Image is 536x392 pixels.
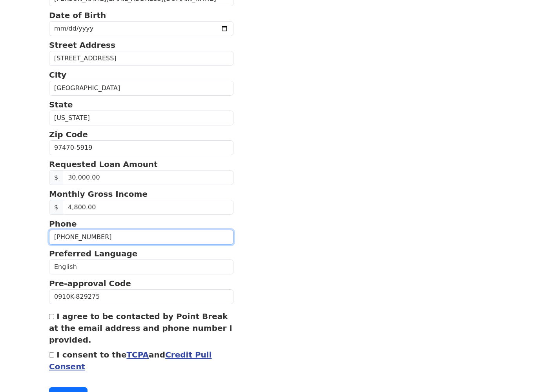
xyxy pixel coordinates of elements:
input: Monthly Gross Income [63,200,233,215]
input: (___) ___-____ [49,230,233,245]
strong: Pre-approval Code [49,279,131,288]
strong: Date of Birth [49,11,106,20]
input: City [49,81,233,96]
strong: Phone [49,219,77,229]
label: I agree to be contacted by Point Break at the email address and phone number I provided. [49,312,232,345]
input: Requested Loan Amount [63,170,233,185]
strong: State [49,100,73,109]
input: Zip Code [49,140,233,155]
strong: Preferred Language [49,249,137,258]
a: TCPA [126,350,149,359]
input: Pre-approval Code [49,289,233,304]
span: $ [49,170,63,185]
input: Street Address [49,51,233,66]
label: I consent to the and [49,350,212,371]
strong: City [49,70,66,80]
p: Monthly Gross Income [49,188,233,200]
strong: Zip Code [49,130,88,139]
strong: Street Address [49,40,115,50]
span: $ [49,200,63,215]
strong: Requested Loan Amount [49,160,158,169]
